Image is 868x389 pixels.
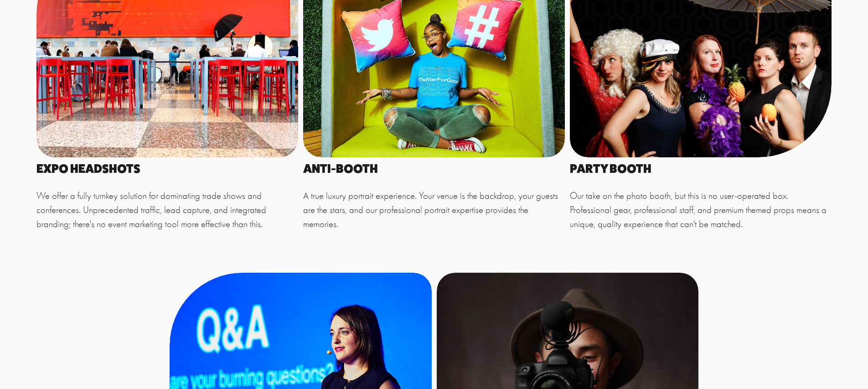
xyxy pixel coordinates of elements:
[36,189,298,231] p: We offer a fully turnkey solution for dominating trade shows and conferences. Unprecedented traff...
[303,162,565,175] h4: Anti-Booth
[570,189,832,231] p: Our take on the photo booth, but this is no user-operated box. Professional gear, professional st...
[36,162,298,175] h4: EXPO Headshots
[570,162,832,175] h4: Party Booth
[303,189,565,231] p: A true luxury portrait experience. Your venue is the backdrop, your guests are the stars, and our...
